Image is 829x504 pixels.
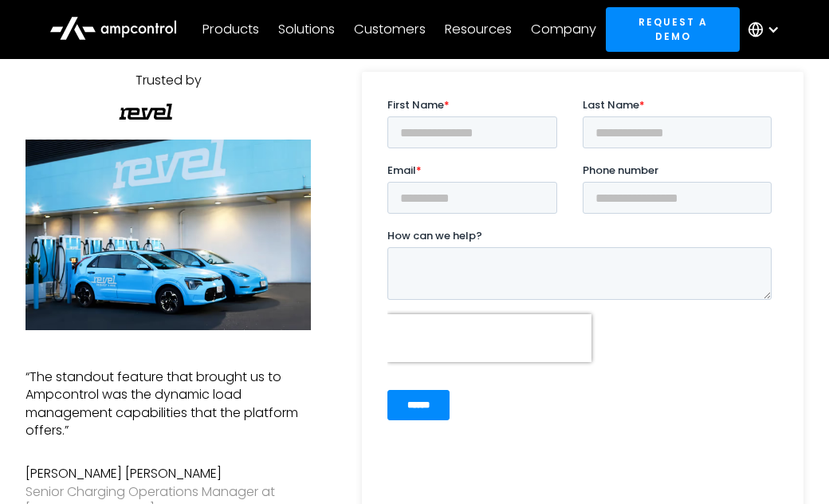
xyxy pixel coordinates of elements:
div: Customers [354,21,426,38]
iframe: Form 0 [387,97,778,448]
p: "We believe Ampcontrol's innovative AI-driven platform offers the tools we need to optimize and m... [26,368,311,422]
div: [PERSON_NAME] Starepravo [26,447,311,465]
div: Solutions [278,21,335,38]
div: Trusted by [136,72,202,89]
div: Company [531,21,596,38]
div: Head of Software at [GEOGRAPHIC_DATA] [26,465,311,482]
div: Resources [445,21,512,38]
a: Request a demo [606,7,739,51]
img: Watt EV Logo Real [119,105,189,118]
div: Products [202,21,259,38]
